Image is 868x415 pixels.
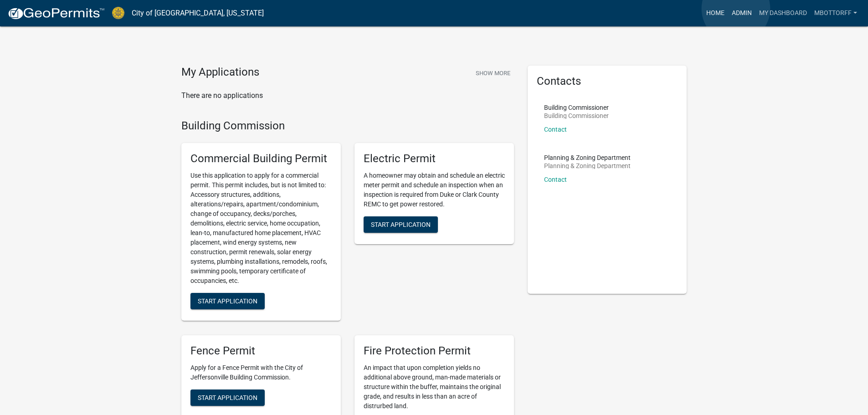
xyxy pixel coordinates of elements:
button: Show More [472,66,514,81]
p: There are no applications [181,90,514,101]
h5: Contacts [537,75,678,88]
a: Contact [544,126,567,133]
h5: Commercial Building Permit [190,152,332,165]
span: Start Application [371,221,431,228]
span: Start Application [198,394,257,401]
a: Mbottorff [811,5,861,22]
a: My Dashboard [755,5,811,22]
h5: Fire Protection Permit [364,344,505,358]
p: An impact that upon completion yields no additional above ground, man-made materials or structure... [364,363,505,411]
img: City of Jeffersonville, Indiana [112,7,124,19]
h5: Fence Permit [190,344,332,358]
button: Start Application [364,216,438,233]
span: Start Application [198,297,257,305]
a: City of [GEOGRAPHIC_DATA], [US_STATE] [132,5,264,21]
p: Apply for a Fence Permit with the City of Jeffersonville Building Commission. [190,363,332,382]
button: Start Application [190,293,265,309]
p: Planning & Zoning Department [544,163,631,169]
button: Start Application [190,389,265,406]
a: Home [703,5,728,22]
p: Building Commissioner [544,104,609,111]
p: Building Commissioner [544,113,609,119]
p: Use this application to apply for a commercial permit. This permit includes, but is not limited t... [190,171,332,286]
a: Admin [728,5,755,22]
h5: Electric Permit [364,152,505,165]
p: Planning & Zoning Department [544,154,631,161]
a: Contact [544,176,567,183]
p: A homeowner may obtain and schedule an electric meter permit and schedule an inspection when an i... [364,171,505,209]
h4: My Applications [181,66,259,79]
h4: Building Commission [181,119,514,133]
